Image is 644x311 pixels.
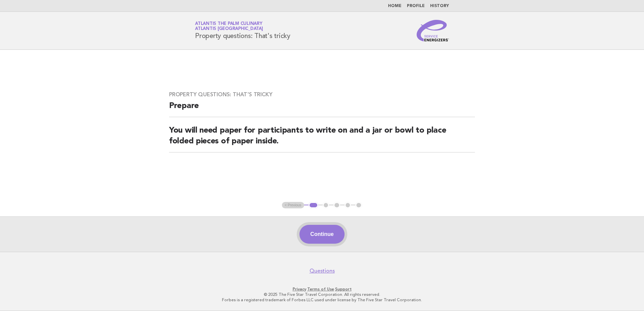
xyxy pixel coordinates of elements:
[335,287,352,291] a: Support
[169,125,475,152] h2: You will need paper for participants to write on and a jar or bowl to place folded pieces of pape...
[293,287,306,291] a: Privacy
[407,4,425,8] a: Profile
[169,101,475,117] h2: Prepare
[195,22,290,39] h1: Property questions: That's tricky
[195,27,263,31] span: Atlantis [GEOGRAPHIC_DATA]
[388,4,401,8] a: Home
[116,292,528,297] p: © 2025 The Five Star Travel Corporation. All rights reserved.
[310,268,335,274] a: Questions
[116,286,528,292] p: · ·
[430,4,449,8] a: History
[309,202,318,209] button: 1
[116,297,528,303] p: Forbes is a registered trademark of Forbes LLC used under license by The Five Star Travel Corpora...
[307,287,334,291] a: Terms of Use
[169,91,475,98] h3: Property questions: That's tricky
[417,20,449,41] img: Service Energizers
[195,22,263,31] a: Atlantis The Palm CulinaryAtlantis [GEOGRAPHIC_DATA]
[299,225,344,244] button: Continue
